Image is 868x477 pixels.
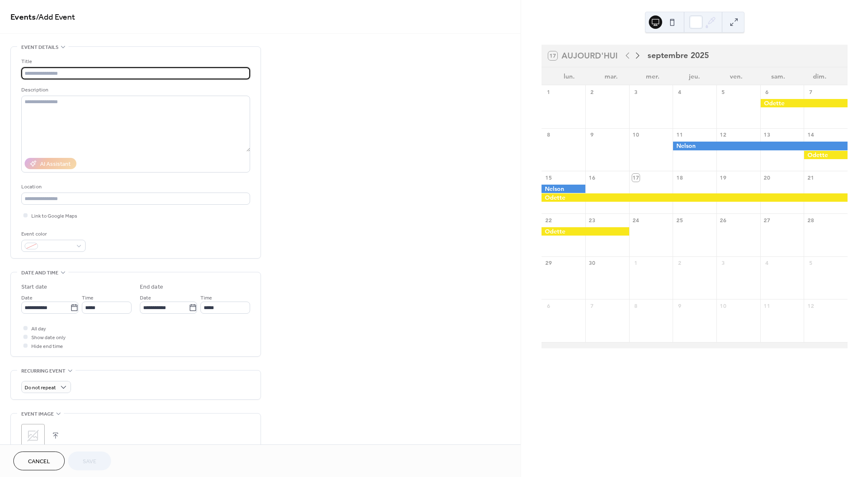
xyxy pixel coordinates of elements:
[719,302,727,310] div: 10
[21,424,45,447] div: ;
[21,43,58,52] span: Event details
[719,88,727,96] div: 5
[545,259,552,267] div: 29
[21,410,54,419] span: Event image
[25,383,56,393] span: Do not repeat
[807,259,815,267] div: 5
[82,294,94,302] span: Time
[588,174,596,181] div: 16
[36,9,75,25] span: / Add Event
[13,452,65,470] button: Cancel
[542,185,585,193] div: Nelson
[200,294,212,302] span: Time
[719,174,727,181] div: 19
[760,99,848,107] div: Odette
[632,259,640,267] div: 1
[588,302,596,310] div: 7
[807,217,815,224] div: 28
[588,131,596,139] div: 9
[632,174,640,181] div: 17
[719,131,727,139] div: 12
[632,217,640,224] div: 24
[545,217,552,224] div: 22
[588,259,596,267] div: 30
[588,88,596,96] div: 2
[31,342,63,351] span: Hide end time
[799,67,841,85] div: dim.
[676,174,683,181] div: 18
[140,283,163,292] div: End date
[757,67,799,85] div: sam.
[763,217,771,224] div: 27
[632,131,640,139] div: 10
[763,259,771,267] div: 4
[10,9,36,25] a: Events
[140,294,151,302] span: Date
[674,67,716,85] div: jeu.
[763,174,771,181] div: 20
[716,67,757,85] div: ven.
[28,457,50,466] span: Cancel
[807,131,815,139] div: 14
[763,88,771,96] div: 6
[719,259,727,267] div: 3
[676,131,683,139] div: 11
[676,88,683,96] div: 4
[804,151,848,159] div: Odette
[676,217,683,224] div: 25
[31,325,46,333] span: All day
[632,67,674,85] div: mer.
[590,67,632,85] div: mar.
[763,302,771,310] div: 11
[21,230,84,238] div: Event color
[548,67,590,85] div: lun.
[545,131,552,139] div: 8
[21,283,47,292] div: Start date
[21,269,58,277] span: Date and time
[648,50,709,62] div: septembre 2025
[807,174,815,181] div: 21
[807,88,815,96] div: 7
[763,131,771,139] div: 13
[719,217,727,224] div: 26
[545,302,552,310] div: 6
[21,183,248,191] div: Location
[542,227,629,236] div: Odette
[21,86,248,94] div: Description
[31,333,66,342] span: Show date only
[673,142,848,150] div: Nelson
[676,302,683,310] div: 9
[31,212,77,221] span: Link to Google Maps
[545,174,552,181] div: 15
[542,193,848,202] div: Odette
[632,302,640,310] div: 8
[21,294,33,302] span: Date
[632,88,640,96] div: 3
[21,57,248,66] div: Title
[676,259,683,267] div: 2
[588,217,596,224] div: 23
[21,367,66,376] span: Recurring event
[807,302,815,310] div: 12
[545,88,552,96] div: 1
